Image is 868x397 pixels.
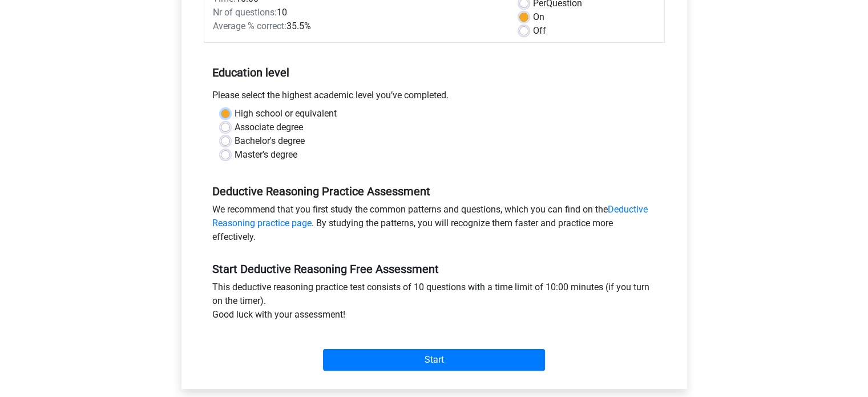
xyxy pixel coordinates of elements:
[204,89,665,107] div: Please select the highest academic level you’ve completed.
[204,203,665,248] div: We recommend that you first study the common patterns and questions, which you can find on the . ...
[235,121,303,134] label: Associate degree
[212,61,656,84] h5: Education level
[323,349,545,371] input: Start
[235,107,337,121] label: High school or equivalent
[235,134,305,148] label: Bachelor's degree
[533,10,544,24] label: On
[213,7,277,18] span: Nr of questions:
[212,185,656,198] h5: Deductive Reasoning Practice Assessment
[235,148,297,162] label: Master's degree
[533,24,546,38] label: Off
[204,19,511,33] div: 35.5%
[204,6,511,19] div: 10
[204,280,665,326] div: This deductive reasoning practice test consists of 10 questions with a time limit of 10:00 minute...
[212,262,656,276] h5: Start Deductive Reasoning Free Assessment
[213,21,286,31] span: Average % correct:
